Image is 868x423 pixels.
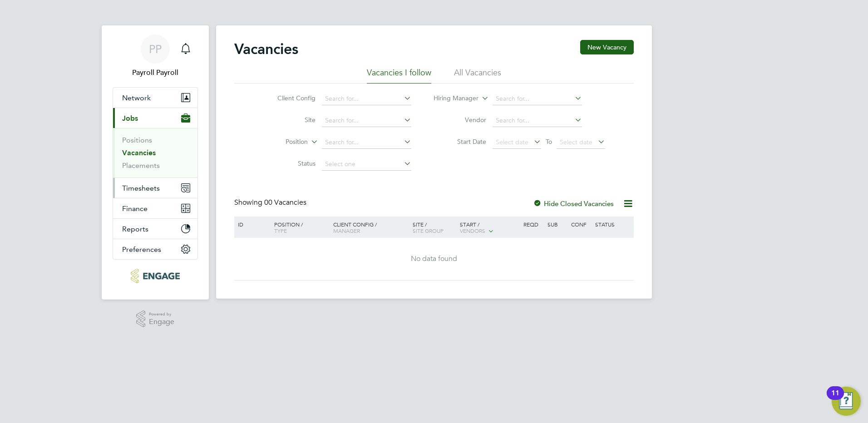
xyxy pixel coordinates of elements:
a: Powered byEngage [136,310,175,328]
input: Search for... [493,93,582,105]
label: Vendor [434,116,486,124]
button: Open Resource Center, 11 new notifications [832,387,861,416]
label: Position [256,138,308,147]
button: New Vacancy [580,40,634,54]
span: Finance [122,204,148,213]
a: Positions [122,136,152,144]
a: Vacancies [122,148,156,157]
li: Vacancies I follow [367,67,431,84]
span: Type [274,227,287,234]
div: Client Config / [331,216,410,238]
label: Status [263,159,316,167]
input: Select one [322,158,411,171]
div: 11 [831,393,839,405]
span: Select date [560,138,592,146]
a: Go to home page [113,269,198,283]
button: Timesheets [113,178,197,198]
label: Hide Closed Vacancies [533,199,614,208]
div: Site / [410,216,458,238]
div: Sub [545,216,569,232]
img: txmrecruit-logo-retina.png [131,269,179,283]
input: Search for... [493,114,582,127]
input: Search for... [322,136,411,149]
div: Position / [267,216,331,238]
span: Preferences [122,245,161,254]
span: Network [122,93,151,102]
div: Jobs [113,128,197,177]
span: Manager [333,227,360,234]
span: Powered by [149,310,174,318]
a: Placements [122,161,160,170]
input: Search for... [322,114,411,127]
button: Network [113,88,197,108]
label: Site [263,116,316,124]
div: Conf [569,216,592,232]
button: Preferences [113,239,197,259]
label: Start Date [434,138,486,146]
h2: Vacancies [234,40,298,58]
div: No data found [236,254,632,264]
li: All Vacancies [454,67,501,84]
div: Status [593,216,632,232]
input: Search for... [322,93,411,105]
span: Payroll Payroll [113,67,198,78]
div: Showing [234,198,308,207]
span: Timesheets [122,184,160,192]
span: Engage [149,318,174,326]
label: Hiring Manager [426,94,478,103]
div: ID [236,216,267,232]
span: Jobs [122,114,138,123]
a: PPPayroll Payroll [113,34,198,78]
span: PP [149,43,162,55]
span: To [543,136,555,148]
button: Finance [113,198,197,218]
span: Site Group [413,227,444,234]
span: Vendors [460,227,485,234]
button: Jobs [113,108,197,128]
label: Client Config [263,94,316,102]
div: Start / [458,216,521,239]
button: Reports [113,219,197,239]
nav: Main navigation [102,25,209,300]
span: Reports [122,225,148,233]
span: 00 Vacancies [264,198,306,207]
span: Select date [496,138,528,146]
div: Reqd [521,216,545,232]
